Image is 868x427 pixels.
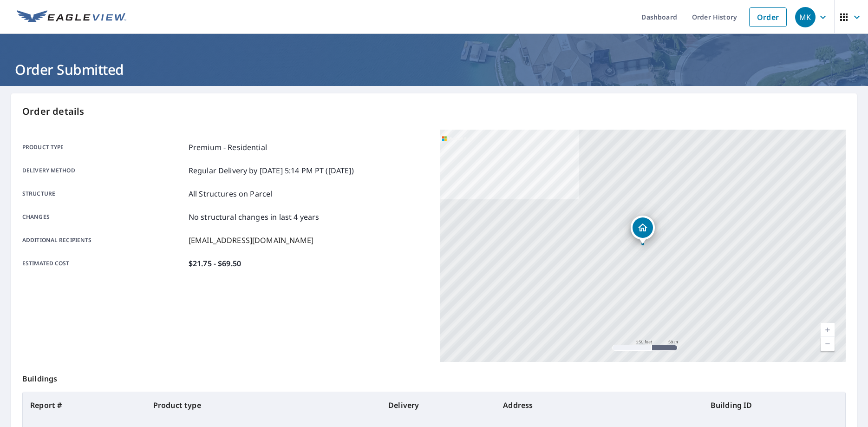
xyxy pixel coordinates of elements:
[23,392,146,418] th: Report #
[795,7,816,27] div: MK
[22,362,846,392] p: Buildings
[22,105,846,118] p: Order details
[11,60,857,79] h1: Order Submitted
[821,337,835,351] a: Current Level 17, Zoom Out
[703,392,845,418] th: Building ID
[22,188,185,199] p: Structure
[631,216,655,244] div: Dropped pin, building 1, Residential property, 401 N Us Highway 27 Fountain City, IN 47341
[17,10,126,24] img: EV Logo
[749,7,787,27] a: Order
[189,235,313,246] p: [EMAIL_ADDRESS][DOMAIN_NAME]
[146,392,381,418] th: Product type
[189,188,273,199] p: All Structures on Parcel
[22,142,185,153] p: Product type
[189,142,267,153] p: Premium - Residential
[189,165,354,176] p: Regular Delivery by [DATE] 5:14 PM PT ([DATE])
[22,235,185,246] p: Additional recipients
[496,392,703,418] th: Address
[22,165,185,176] p: Delivery method
[381,392,496,418] th: Delivery
[189,211,320,223] p: No structural changes in last 4 years
[821,323,835,337] a: Current Level 17, Zoom In
[22,258,185,269] p: Estimated cost
[189,258,241,269] p: $21.75 - $69.50
[22,211,185,223] p: Changes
